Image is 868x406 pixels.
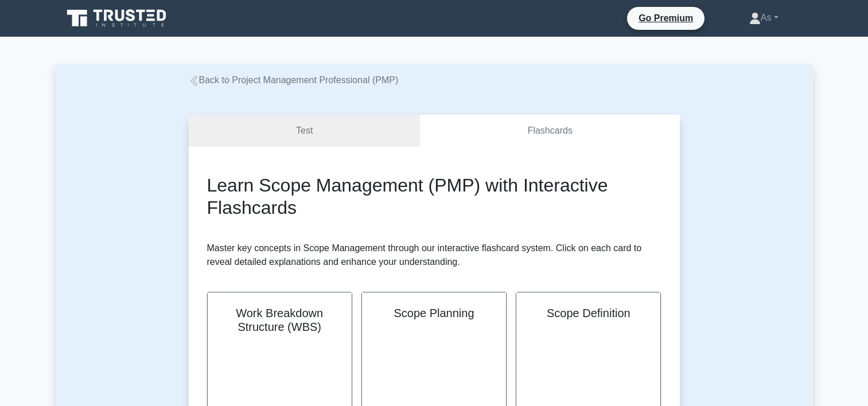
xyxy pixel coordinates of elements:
a: Test [189,115,421,147]
h2: Scope Definition [530,306,647,320]
h2: Work Breakdown Structure (WBS) [221,306,338,334]
a: Go Premium [632,11,700,25]
a: As [722,6,806,29]
h2: Learn Scope Management (PMP) with Interactive Flashcards [207,174,661,218]
a: Back to Project Management Professional (PMP) [189,75,399,85]
p: Master key concepts in Scope Management through our interactive flashcard system. Click on each c... [207,241,661,269]
a: Flashcards [420,115,679,147]
h2: Scope Planning [376,306,492,320]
